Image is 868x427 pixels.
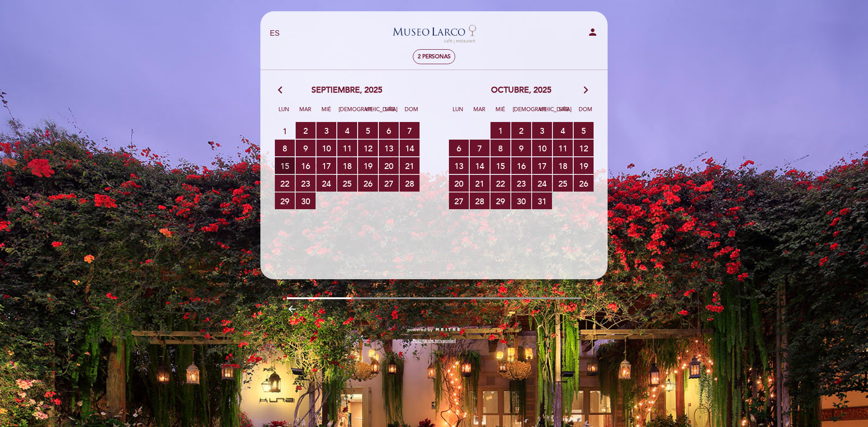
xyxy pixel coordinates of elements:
span: 17 [532,157,552,174]
span: 15 [275,157,295,174]
span: powered by [407,327,433,333]
span: 12 [574,140,594,156]
span: 22 [275,175,295,192]
span: 3 [532,122,552,139]
span: 9 [511,140,531,156]
span: 5 [574,122,594,139]
span: 16 [296,157,316,174]
span: 30 [511,192,531,209]
a: powered by [407,327,461,333]
span: 7 [400,122,420,139]
span: 24 [532,175,552,192]
span: 20 [449,175,469,192]
span: 14 [400,140,420,156]
span: 15 [491,157,510,174]
span: 18 [553,157,573,174]
a: Museo [PERSON_NAME][GEOGRAPHIC_DATA] - Restaurant [377,21,491,46]
span: 11 [553,140,573,156]
span: Vie [360,105,378,122]
span: 3 [316,122,336,139]
span: 20 [379,157,399,174]
span: septiembre, 2025 [311,84,382,96]
span: Dom [576,105,594,122]
span: 27 [379,175,399,192]
span: Dom [402,105,420,122]
span: 23 [511,175,531,192]
span: 26 [574,175,594,192]
span: 25 [337,175,357,192]
span: 1 [491,122,510,139]
span: 6 [449,140,469,156]
span: Sáb [555,105,573,122]
span: 8 [491,140,510,156]
span: 10 [532,140,552,156]
span: 21 [470,175,490,192]
span: 5 [358,122,378,139]
span: 18 [337,157,357,174]
a: Política de privacidad [412,338,456,344]
span: 29 [491,192,510,209]
span: 28 [470,192,490,209]
span: Lun [449,105,467,122]
span: Vie [534,105,552,122]
span: 10 [316,140,336,156]
i: person [587,27,598,38]
span: 23 [296,175,316,192]
span: [DEMOGRAPHIC_DATA] [339,105,357,122]
span: 8 [275,140,295,156]
span: 22 [491,175,510,192]
span: 26 [358,175,378,192]
span: octubre, 2025 [491,84,552,96]
i: arrow_backward [287,304,297,314]
span: 29 [275,192,295,209]
span: Mié [491,105,509,122]
button: person [587,27,598,41]
span: 2 personas [418,53,451,60]
span: 9 [296,140,316,156]
span: 25 [553,175,573,192]
span: Sáb [381,105,399,122]
span: Mar [296,105,314,122]
span: 11 [337,140,357,156]
span: 19 [574,157,594,174]
span: 6 [379,122,399,139]
span: 14 [470,157,490,174]
span: Lun [275,105,293,122]
span: [DEMOGRAPHIC_DATA] [513,105,531,122]
i: arrow_forward_ios [582,84,590,96]
span: 1 [275,122,295,139]
span: 2 [296,122,316,139]
span: 31 [532,192,552,209]
span: 19 [358,157,378,174]
span: 13 [379,140,399,156]
span: Mié [317,105,335,122]
span: 28 [400,175,420,192]
img: MEITRE [435,328,461,332]
span: 24 [316,175,336,192]
span: 13 [449,157,469,174]
span: 4 [337,122,357,139]
span: 7 [470,140,490,156]
span: 21 [400,157,420,174]
span: 27 [449,192,469,209]
span: Mar [470,105,488,122]
span: 30 [296,192,316,209]
i: arrow_back_ios [278,84,286,96]
span: 17 [316,157,336,174]
span: 16 [511,157,531,174]
span: 12 [358,140,378,156]
span: 4 [553,122,573,139]
span: 2 [511,122,531,139]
